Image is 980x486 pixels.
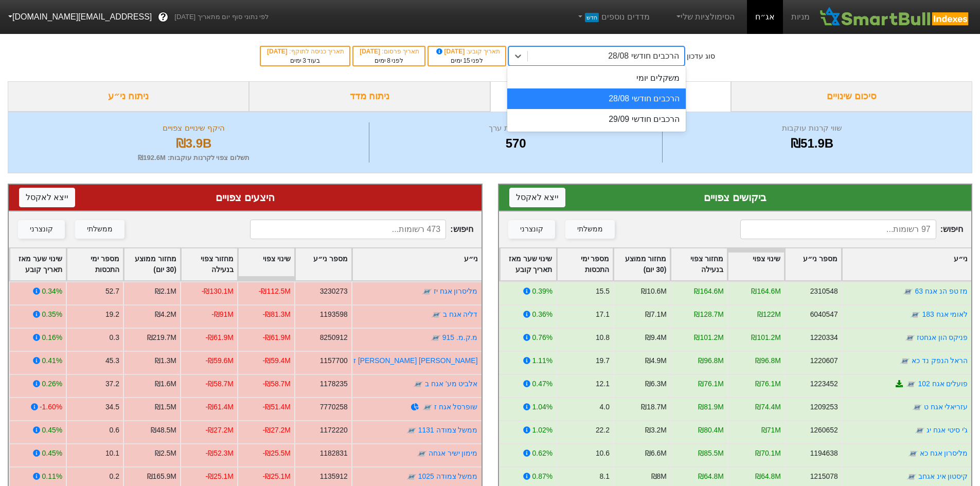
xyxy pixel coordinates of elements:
[810,286,838,297] div: 2310548
[645,332,666,343] div: ₪9.4M
[320,332,348,343] div: 8250912
[532,379,552,389] div: 0.47%
[755,379,781,389] div: ₪76.1M
[87,224,113,235] div: ממשלתי
[585,13,599,22] span: חדש
[755,471,781,482] div: ₪64.8M
[155,286,176,297] div: ₪2.1M
[694,309,723,320] div: ₪128.7M
[42,425,62,436] div: 0.45%
[105,286,119,297] div: 52.7
[353,356,477,365] a: [PERSON_NAME] [PERSON_NAME] ז
[810,425,838,436] div: 1260652
[40,402,62,412] div: -1.60%
[174,12,269,22] span: לפי נתוני סוף יום מתאריך [DATE]
[435,48,467,55] span: [DATE]
[595,355,609,366] div: 19.7
[302,57,306,64] span: 3
[75,220,124,239] button: ממשלתי
[211,309,234,320] div: -₪91M
[507,109,686,130] div: הרכבים חודשי 29/09
[599,471,609,482] div: 8.1
[904,333,915,343] img: tase link
[110,425,119,436] div: 0.6
[206,425,234,436] div: -₪27.2M
[267,48,289,55] span: [DATE]
[751,286,780,297] div: ₪164.6M
[105,448,119,459] div: 10.1
[740,220,936,239] input: 97 רשומות...
[42,332,62,343] div: 0.16%
[500,248,556,280] div: Toggle SortBy
[105,402,119,412] div: 34.5
[30,224,53,235] div: קונצרני
[320,379,348,389] div: 1178235
[320,425,348,436] div: 1172220
[206,448,234,459] div: -₪52.3M
[595,448,609,459] div: 10.6
[110,332,119,343] div: 0.3
[259,286,291,297] div: -₪112.5M
[595,309,609,320] div: 17.1
[181,248,237,280] div: Toggle SortBy
[105,309,119,320] div: 19.2
[922,310,968,318] a: לאומי אגח 183
[434,403,478,411] a: שופרסל אגח ז
[818,7,972,27] img: SmartBull
[21,122,366,134] div: היקף שינויים צפויים
[422,402,433,412] img: tase link
[810,332,838,343] div: 1220334
[155,309,176,320] div: ₪4.2M
[263,448,291,459] div: -₪25.5M
[906,379,916,389] img: tase link
[810,448,838,459] div: 1194638
[490,81,732,112] div: ביקושים והיצעים צפויים
[42,286,62,297] div: 0.34%
[926,426,968,434] a: ג'י סיטי אגח יג
[557,248,613,280] div: Toggle SortBy
[507,88,686,109] div: הרכבים חודשי 28/08
[915,425,925,436] img: tase link
[509,190,961,205] div: ביקושים צפויים
[595,425,609,436] div: 22.2
[250,220,473,239] span: חיפוש :
[577,224,603,235] div: ממשלתי
[10,248,66,280] div: Toggle SortBy
[21,134,366,153] div: ₪3.9B
[532,402,552,412] div: 1.04%
[751,332,780,343] div: ₪101.2M
[755,355,781,366] div: ₪96.8M
[21,153,366,163] div: תשלום צפוי לקרנות עוקבות : ₪192.6M
[155,355,176,366] div: ₪1.3M
[8,81,249,112] div: ניתוח ני״ע
[810,379,838,389] div: 1223452
[266,56,344,65] div: בעוד ימים
[645,355,666,366] div: ₪4.9M
[263,471,291,482] div: -₪25.1M
[687,51,715,62] div: סוג עדכון
[910,310,920,320] img: tase link
[206,379,234,389] div: -₪58.7M
[429,449,478,457] a: מימון ישיר אגחה
[755,448,781,459] div: ₪70.1M
[418,472,478,480] a: ממשל צמודה 1025
[694,332,723,343] div: ₪101.2M
[532,448,552,459] div: 0.62%
[155,379,176,389] div: ₪1.6M
[641,286,667,297] div: ₪10.6M
[761,425,780,436] div: ₪71M
[413,379,423,389] img: tase link
[320,471,348,482] div: 1135912
[755,402,781,412] div: ₪74.4M
[918,380,968,388] a: פועלים אגח 102
[263,402,291,412] div: -₪51.4M
[810,355,838,366] div: 1220607
[352,248,482,280] div: Toggle SortBy
[147,471,176,482] div: ₪165.9M
[263,309,291,320] div: -₪81.3M
[785,248,841,280] div: Toggle SortBy
[919,449,968,457] a: מליסרון אגח כא
[434,56,500,65] div: לפני ימים
[923,403,968,411] a: עזריאלי אגח ט
[572,7,654,27] a: מדדים נוספיםחדש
